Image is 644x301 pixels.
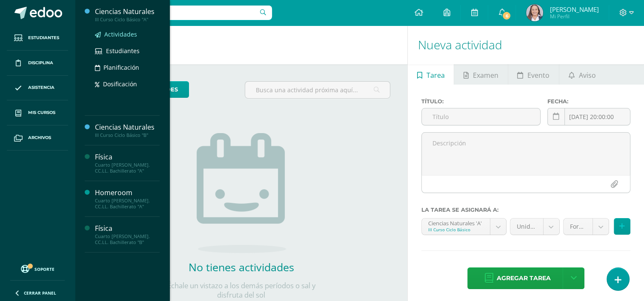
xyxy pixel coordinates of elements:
[103,63,139,71] span: Planificación
[95,198,160,210] div: Cuarto [PERSON_NAME]. CC.LL. Bachillerato "A"
[95,152,160,162] div: Física
[28,134,51,141] span: Archivos
[95,224,160,245] a: FísicaCuarto [PERSON_NAME]. CC.LL. Bachillerato "B"
[10,263,65,274] a: Soporte
[95,122,160,138] a: Ciencias NaturalesIII Curso Ciclo Básico "B"
[473,65,498,85] span: Examen
[156,281,326,300] p: Échale un vistazo a los demás períodos o sal y disfruta del sol
[548,108,630,125] input: Fecha de entrega
[85,26,397,64] h1: Actividades
[197,133,286,253] img: no_activities.png
[106,47,140,55] span: Estudiantes
[547,98,630,105] label: Fecha:
[95,17,160,23] div: III Curso Ciclo Básico "A"
[454,64,507,85] a: Examen
[510,219,559,235] a: Unidad 4
[95,122,160,132] div: Ciencias Naturales
[34,266,54,272] span: Soporte
[517,219,537,235] span: Unidad 4
[103,80,137,88] span: Dosificación
[426,65,445,85] span: Tarea
[497,268,551,289] span: Agregar tarea
[550,13,598,20] span: Mi Perfil
[28,109,55,116] span: Mis cursos
[421,207,630,213] label: La tarea se asignará a:
[7,26,68,51] a: Estudiantes
[421,98,541,105] label: Título:
[156,260,326,274] h2: No tienes actividades
[95,233,160,245] div: Cuarto [PERSON_NAME]. CC.LL. Bachillerato "B"
[28,84,54,91] span: Asistencia
[570,219,586,235] span: Formativo (80.0%)
[7,51,68,76] a: Disciplina
[428,227,484,233] div: III Curso Ciclo Básico
[422,108,540,125] input: Título
[28,34,59,41] span: Estudiantes
[95,188,160,198] div: Homeroom
[95,62,160,72] a: Planificación
[104,30,137,38] span: Actividades
[559,64,605,85] a: Aviso
[95,188,160,210] a: HomeroomCuarto [PERSON_NAME]. CC.LL. Bachillerato "A"
[24,290,56,296] span: Cerrar panel
[408,64,454,85] a: Tarea
[527,65,550,85] span: Evento
[95,152,160,174] a: FísicaCuarto [PERSON_NAME]. CC.LL. Bachillerato "A"
[95,29,160,39] a: Actividades
[95,7,160,23] a: Ciencias NaturalesIII Curso Ciclo Básico "A"
[95,132,160,138] div: III Curso Ciclo Básico "B"
[7,125,68,150] a: Archivos
[578,65,595,85] span: Aviso
[526,4,543,21] img: 1444eb7d98bddbdb5647118808a2ffe0.png
[418,26,634,64] h1: Nueva actividad
[95,79,160,89] a: Dosificación
[7,100,68,125] a: Mis cursos
[80,6,272,20] input: Busca un usuario...
[28,60,53,66] span: Disciplina
[245,82,390,98] input: Busca una actividad próxima aquí...
[95,7,160,17] div: Ciencias Naturales
[95,224,160,233] div: Física
[422,219,506,235] a: Ciencias Naturales 'A'III Curso Ciclo Básico
[508,64,559,85] a: Evento
[550,5,598,14] span: [PERSON_NAME]
[95,46,160,56] a: Estudiantes
[502,11,511,20] span: 6
[428,219,484,227] div: Ciencias Naturales 'A'
[7,76,68,101] a: Asistencia
[95,162,160,174] div: Cuarto [PERSON_NAME]. CC.LL. Bachillerato "A"
[564,219,609,235] a: Formativo (80.0%)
